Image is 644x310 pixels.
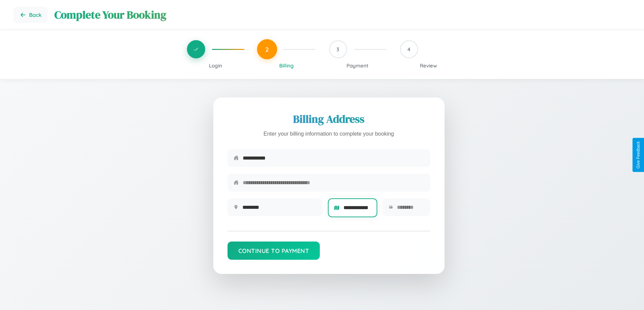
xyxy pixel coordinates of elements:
[420,62,437,69] span: Review
[54,7,630,22] h1: Complete Your Booking
[228,129,430,139] p: Enter your billing information to complete your booking
[209,62,222,69] span: Login
[336,46,339,53] span: 3
[228,112,430,126] h2: Billing Address
[228,242,320,260] button: Continue to Payment
[265,46,269,53] span: 2
[407,46,410,53] span: 4
[636,141,641,169] div: Give Feedback
[347,62,368,69] span: Payment
[279,62,294,69] span: Billing
[14,7,48,23] button: Go back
